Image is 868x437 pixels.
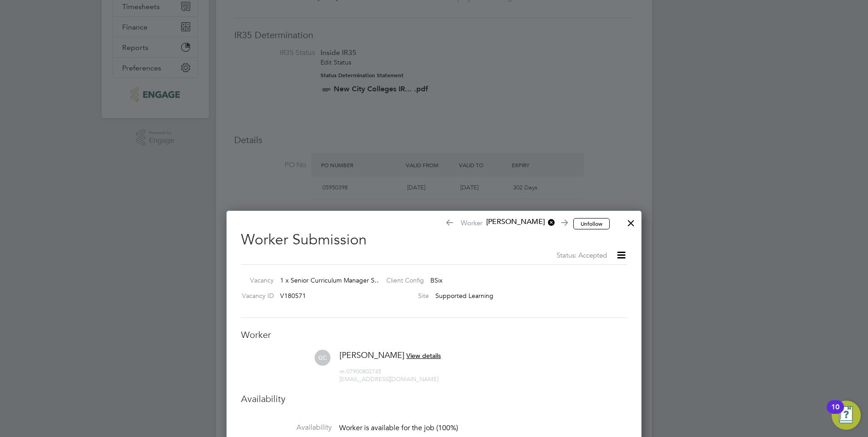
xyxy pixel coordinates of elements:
h3: Worker [241,329,627,341]
button: Open Resource Center, 10 new notifications [832,401,861,430]
label: Client Config [379,276,424,284]
label: Site [379,292,429,300]
span: [PERSON_NAME] [483,217,555,227]
span: GC [315,350,330,366]
label: Availability [241,423,332,432]
span: View details [406,352,441,360]
span: 1 x Senior Curriculum Manager S… [280,276,381,284]
span: V180571 [280,292,306,300]
span: Supported Learning [435,292,493,300]
span: 07900802745 [340,367,381,375]
span: Status: Accepted [557,251,607,259]
h3: Availability [241,393,627,405]
span: m: [340,367,346,375]
span: [PERSON_NAME] [340,350,404,360]
label: Vacancy ID [237,292,274,300]
div: 10 [831,407,839,419]
span: Worker [445,217,567,230]
label: Vacancy [237,276,274,284]
span: BSix [430,276,443,284]
h2: Worker Submission [241,223,627,261]
span: [EMAIL_ADDRESS][DOMAIN_NAME] [340,375,439,383]
button: Unfollow [573,218,610,230]
span: Worker is available for the job (100%) [339,423,458,432]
